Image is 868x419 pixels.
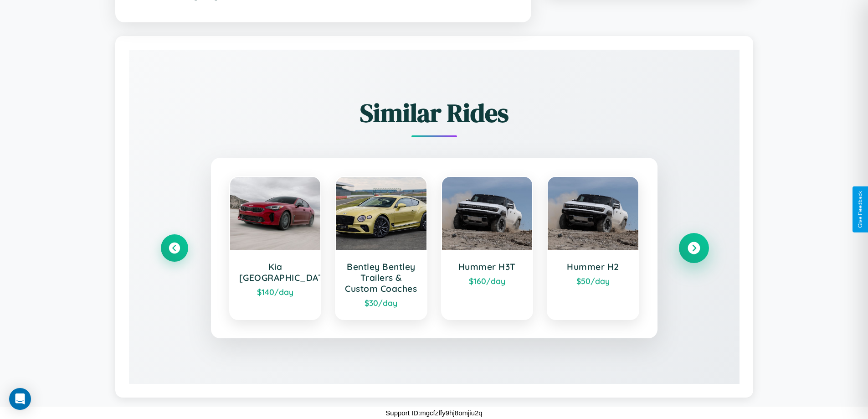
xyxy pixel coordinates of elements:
[557,276,629,286] div: $ 50 /day
[451,261,524,272] h3: Hummer H3T
[335,176,427,320] a: Bentley Bentley Trailers & Custom Coaches$30/day
[239,261,312,283] h3: Kia [GEOGRAPHIC_DATA]
[547,176,639,320] a: Hummer H2$50/day
[557,261,629,272] h3: Hummer H2
[161,95,708,130] h2: Similar Rides
[345,298,417,308] div: $ 30 /day
[385,407,482,419] p: Support ID: mgcfzffy9hj8omjiu2q
[451,276,524,286] div: $ 160 /day
[345,261,417,294] h3: Bentley Bentley Trailers & Custom Coaches
[9,388,31,410] div: Open Intercom Messenger
[857,191,863,228] div: Give Feedback
[441,176,534,320] a: Hummer H3T$160/day
[229,176,322,320] a: Kia [GEOGRAPHIC_DATA]$140/day
[239,287,312,297] div: $ 140 /day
